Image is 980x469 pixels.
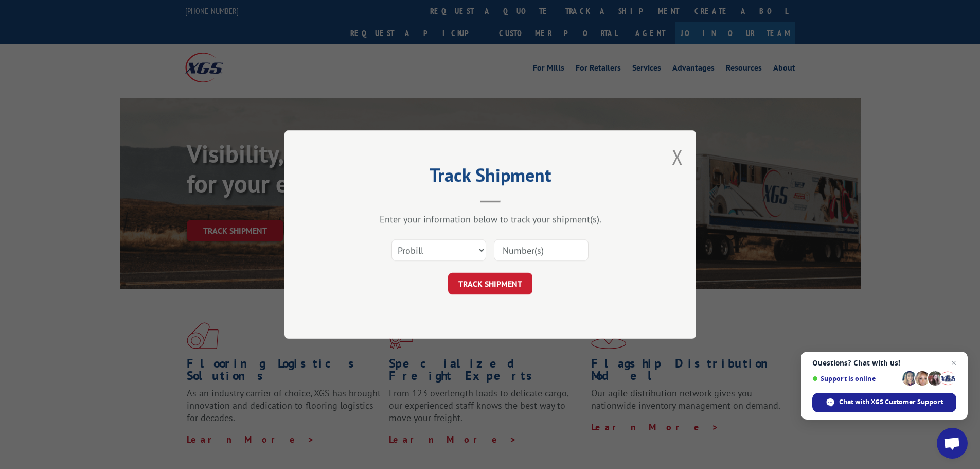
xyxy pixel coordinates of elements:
input: Number(s) [494,239,589,261]
button: Close modal [672,143,683,170]
h2: Track Shipment [336,168,645,187]
span: Close chat [948,357,960,369]
span: Questions? Chat with us! [812,359,956,367]
span: Support is online [812,375,899,383]
button: TRACK SHIPMENT [448,273,532,294]
div: Enter your information below to track your shipment(s). [336,213,645,225]
span: Chat with XGS Customer Support [839,397,943,407]
div: Chat with XGS Customer Support [812,393,956,412]
div: Open chat [937,428,968,459]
